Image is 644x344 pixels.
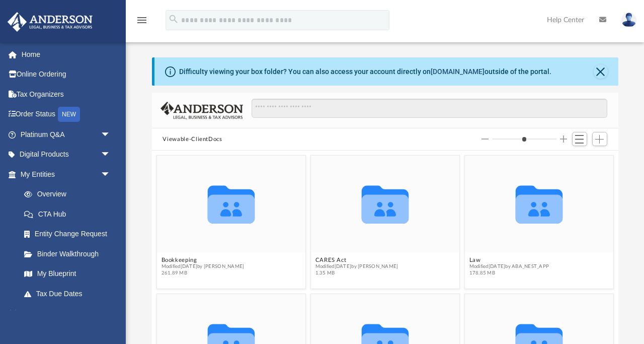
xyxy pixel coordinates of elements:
a: CTA Hub [14,204,126,224]
a: Online Ordering [7,64,126,85]
button: Increase column size [560,135,567,143]
a: menu [136,19,148,26]
button: Close [594,64,608,79]
a: Digital Productsarrow_drop_down [7,145,126,165]
button: Bookkeeping [161,256,244,263]
a: My [PERSON_NAME] Teamarrow_drop_down [7,304,121,336]
button: Decrease column size [481,135,489,143]
button: Add [592,132,607,146]
a: Overview [14,184,126,204]
i: search [168,14,179,25]
a: [DOMAIN_NAME] [431,67,485,76]
div: Difficulty viewing your box folder? You can also access your account directly on outside of the p... [179,66,551,77]
a: Binder Walkthrough [14,244,126,264]
a: Home [7,44,126,64]
button: Viewable-ClientDocs [163,135,222,144]
span: Modified [DATE] by [PERSON_NAME] [161,263,244,269]
input: Column size [492,135,557,143]
span: 261.89 MB [161,269,244,276]
span: 1.35 MB [315,269,398,276]
a: Entity Change Request [14,224,126,244]
a: My Entitiesarrow_drop_down [7,164,126,184]
input: Search files and folders [252,99,607,118]
div: NEW [58,107,80,122]
a: My Blueprint [14,264,121,284]
img: User Pic [621,13,636,27]
a: Tax Due Dates [14,284,126,304]
a: Order StatusNEW [7,104,126,125]
button: CARES Act [315,256,398,263]
span: Modified [DATE] by [PERSON_NAME] [315,263,398,269]
span: Modified [DATE] by ABA_NEST_APP [469,263,549,269]
span: arrow_drop_down [101,145,121,165]
span: arrow_drop_down [101,164,121,185]
i: menu [136,14,148,26]
img: Anderson Advisors Platinum Portal [5,12,96,32]
button: Switch to List View [572,132,587,146]
span: arrow_drop_down [101,304,121,324]
a: Tax Organizers [7,84,126,104]
span: 178.85 MB [469,269,549,276]
span: arrow_drop_down [101,124,121,145]
a: Platinum Q&Aarrow_drop_down [7,124,126,145]
button: Law [469,256,549,263]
